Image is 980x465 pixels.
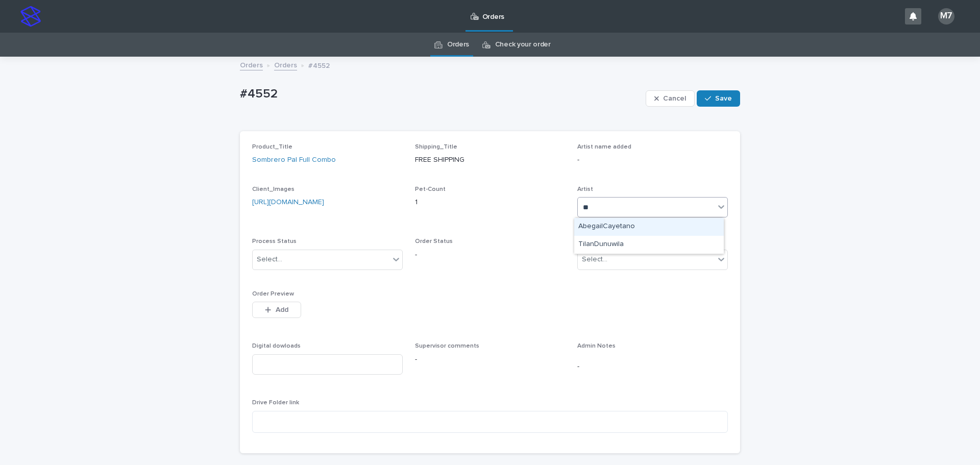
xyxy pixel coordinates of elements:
[447,33,469,57] a: Orders
[938,8,954,25] div: M7
[240,87,642,102] p: #4552
[274,59,297,70] a: Orders
[252,144,292,150] span: Product_Title
[252,186,295,192] span: Client_Images
[495,33,551,57] a: Check your order
[715,95,732,102] span: Save
[663,95,686,102] span: Cancel
[697,90,740,107] button: Save
[582,254,607,265] div: Select...
[240,59,263,70] a: Orders
[577,343,616,349] span: Admin Notes
[415,354,566,365] p: -
[415,186,446,192] span: Pet-Count
[574,236,724,254] div: TilanDunuwila
[574,218,724,236] div: AbegailCayetano
[415,197,566,208] p: 1
[415,250,566,260] p: -
[257,254,282,265] div: Select...
[577,144,631,150] span: Artist name added
[415,155,566,165] p: FREE SHIPPING
[252,302,301,318] button: Add
[252,291,294,297] span: Order Preview
[577,186,593,192] span: Artist
[276,306,288,313] span: Add
[577,155,728,165] p: -
[252,238,297,244] span: Process Status
[252,155,336,165] a: Sombrero Pal Full Combo
[646,90,695,107] button: Cancel
[415,144,457,150] span: Shipping_Title
[415,343,479,349] span: Supervisor comments
[252,400,299,406] span: Drive Folder link
[252,343,301,349] span: Digital dowloads
[252,199,324,206] a: [URL][DOMAIN_NAME]
[20,6,41,27] img: stacker-logo-s-only.png
[308,59,330,70] p: #4552
[415,238,453,244] span: Order Status
[577,361,728,372] p: -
